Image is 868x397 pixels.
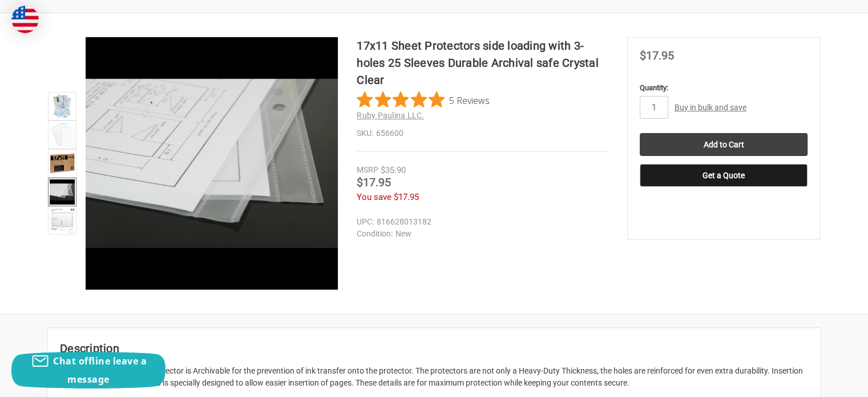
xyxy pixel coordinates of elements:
[357,127,373,139] dt: SKU:
[357,175,391,189] span: $17.95
[60,340,808,357] h2: Description
[357,216,603,228] dd: 816628013182
[357,37,608,89] h1: 17x11 Sheet Protectors side loading with 3-holes 25 Sleeves Durable Archival safe Crystal Clear
[86,37,338,290] img: Ruby Paulina 17x11 Sheet Protectors side loading with 3-holes 25 Sleeves Durable Archival safe Cr...
[357,228,393,240] dt: Condition:
[394,192,419,202] span: $17.95
[357,192,391,202] span: You save
[640,49,674,62] span: $17.95
[357,228,603,240] dd: New
[640,133,808,156] input: Add to Cart
[50,122,75,147] img: 17x11 Sheet Protectors side loading with 3-holes 25 Sleeves Durable Archival safe Crystal Clear
[50,94,75,119] img: Ruby Paulina 17x11 Sheet Protectors side loading with 3-holes 25 Sleeves Durable Archival safe Cr...
[357,127,608,139] dd: 656600
[675,103,746,112] a: Buy in bulk and save
[50,179,75,204] img: 17x11 Sheet Protectors side loading with 3-holes 25 Sleeves Durable Archival safe Crystal Clear
[357,216,374,228] dt: UPC:
[53,355,147,386] span: Chat offline leave a message
[381,165,406,175] span: $35.90
[449,91,490,109] span: 5 Reviews
[50,208,75,233] img: 17x11 Sheet Protectors side loading with 3-holes 25 Sleeves Durable Archival safe Crystal Clear
[357,91,490,109] button: Rated 5 out of 5 stars from 5 reviews. Jump to reviews.
[357,111,424,120] a: Ruby Paulina LLC.
[640,82,808,94] label: Quantity:
[60,365,808,389] div: This Polypropylene Sheet Protector is Archivable for the prevention of ink transfer onto the prot...
[50,151,75,176] img: 17x11 Sheet Protector Poly with holes on 11" side 656600
[357,164,378,176] div: MSRP
[640,164,808,187] button: Get a Quote
[11,6,39,33] img: duty and tax information for United States
[11,352,165,388] button: Chat offline leave a message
